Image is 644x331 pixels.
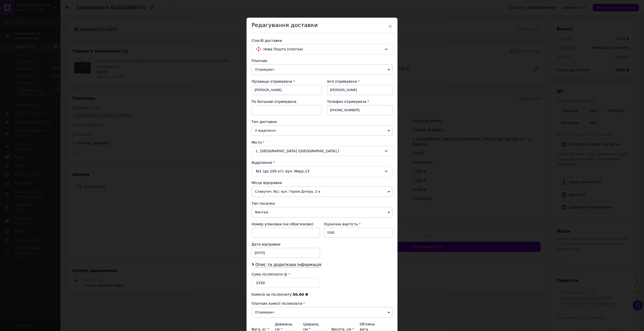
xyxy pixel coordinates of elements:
[252,120,277,124] span: Тип доставки
[293,292,308,296] span: 50.60 ₴
[252,292,392,297] div: Комісія за післяплату:
[252,79,292,83] span: Прізвище отримувача
[252,59,267,63] span: Платник
[252,302,302,306] span: Платник комісії післяплати
[252,207,392,218] span: Вантаж
[252,146,392,156] div: с. [GEOGRAPHIC_DATA] ([GEOGRAPHIC_DATA].)
[252,160,392,165] div: Відділення
[388,22,392,31] span: ×
[252,38,392,43] div: Спосіб доставки
[252,307,392,318] span: Отримувач
[327,105,392,115] input: +380
[252,242,320,247] div: Дата відправки
[263,46,382,52] span: Нова Пошта (платна)
[247,18,397,33] div: Редагування доставки
[252,166,392,176] div: №1 (до 200 кг): вул. Миру,13
[327,100,366,104] span: Телефон отримувача
[252,64,392,75] span: Отримувач
[252,181,282,185] span: Місце відправки
[252,201,275,205] span: Тип посилки
[252,125,392,136] span: У відділенні
[252,140,392,145] div: Місто
[252,186,392,197] span: Славутич: №1: вул. Героїв Дніпра, 2-а
[255,262,321,267] span: Опис та додаткова інформація
[324,222,392,227] div: Оціночна вартість
[252,272,287,276] label: Сума післяплати
[327,79,357,83] span: Ім'я отримувача
[252,222,320,227] div: Номер упаковки (не обов'язково)
[252,100,296,104] span: По батькові отримувача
